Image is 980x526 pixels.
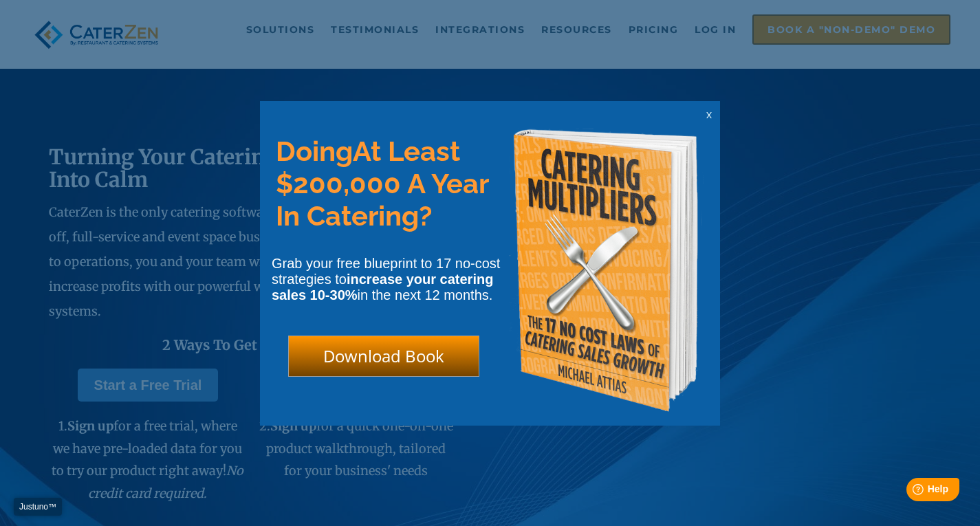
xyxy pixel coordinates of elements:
[276,135,353,167] span: Doing
[698,101,720,129] div: x
[706,108,712,121] span: x
[288,336,479,377] div: Download Book
[323,344,444,367] span: Download Book
[858,472,965,511] iframe: Help widget launcher
[276,135,488,232] span: At Least $200,000 A Year In Catering?
[272,272,493,303] strong: increase your catering sales 10-30%
[272,256,500,303] span: Grab your free blueprint to 17 no-cost strategies to in the next 12 months.
[14,498,62,516] a: Justuno™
